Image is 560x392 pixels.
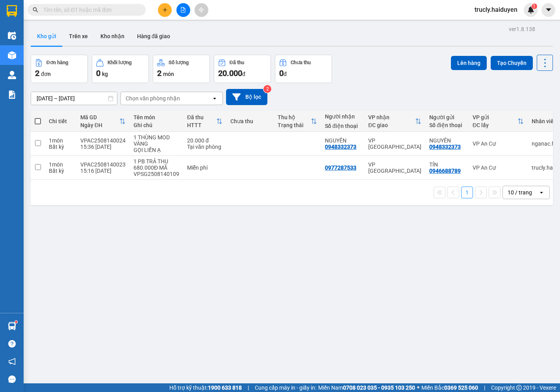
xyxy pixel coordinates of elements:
svg: open [538,189,545,196]
img: warehouse-icon [8,51,16,59]
span: search [33,7,38,13]
img: warehouse-icon [8,322,16,330]
strong: 1900 633 818 [208,385,242,391]
span: 0 [279,68,284,78]
div: Chọn văn phòng nhận [126,94,180,102]
button: 1 [461,187,473,198]
span: Miền Bắc [421,383,478,392]
span: aim [198,7,204,13]
div: ĐC lấy [473,122,517,128]
div: NGUYÊN [325,137,360,144]
span: 2 [35,68,39,78]
button: Số lượng2món [153,55,210,83]
div: Số lượng [169,60,189,65]
input: Select a date range. [31,92,117,105]
div: Người nhận [325,113,360,120]
div: VP An Cư [473,141,524,147]
span: copyright [516,385,522,390]
span: Cung cấp máy in - giấy in: [255,383,316,392]
button: Hàng đã giao [131,27,176,46]
button: Kho gửi [31,27,63,46]
div: Khối lượng [108,60,132,65]
div: Miễn phí [187,165,223,171]
div: 15:36 [DATE] [80,144,126,150]
div: Trạng thái [278,122,311,128]
div: Đã thu [187,114,216,120]
div: Ngày ĐH [80,122,119,128]
div: Bất kỳ [49,144,72,150]
span: message [8,375,16,383]
div: Chi tiết [49,118,72,124]
button: Trên xe [63,27,94,46]
button: Khối lượng0kg [92,55,149,83]
svg: open [211,95,218,102]
th: Toggle SortBy [364,111,425,132]
div: TÍN [429,161,465,168]
span: | [248,383,249,392]
strong: 0369 525 060 [444,385,478,391]
div: Chưa thu [291,60,311,65]
span: notification [8,358,16,365]
div: VP [GEOGRAPHIC_DATA] [368,137,421,150]
div: 0948332373 [325,144,356,150]
div: VP An Cư [473,165,524,171]
img: solution-icon [8,91,16,99]
button: file-add [176,3,190,17]
span: file-add [180,7,186,13]
span: 0 [96,68,100,78]
div: VP gửi [473,114,517,120]
div: Mã GD [80,114,119,120]
div: VPAC2508140024 [80,137,126,144]
th: Toggle SortBy [469,111,528,132]
div: Bất kỳ [49,168,72,174]
div: Ghi chú [134,122,179,128]
div: Số điện thoại [325,123,360,129]
span: Miền Nam [318,383,415,392]
div: 0946688789 [429,168,461,174]
span: Hỗ trợ kỹ thuật: [169,383,242,392]
sup: 2 [263,85,271,93]
span: 2 [157,68,161,78]
th: Toggle SortBy [274,111,321,132]
th: Toggle SortBy [76,111,130,132]
div: HTTT [187,122,216,128]
span: kg [102,71,108,77]
div: 20.000 đ [187,137,223,144]
div: ĐC giao [368,122,415,128]
span: question-circle [8,340,16,348]
span: | [484,383,485,392]
img: icon-new-feature [527,6,534,13]
div: GỌI LIỀN Ạ [134,147,179,153]
div: 1 món [49,137,72,144]
button: plus [158,3,172,17]
input: Tìm tên, số ĐT hoặc mã đơn [43,6,136,14]
button: Đơn hàng2đơn [31,55,88,83]
div: Tên món [134,114,179,120]
strong: 0708 023 035 - 0935 103 250 [343,385,415,391]
button: Lên hàng [451,56,487,70]
img: warehouse-icon [8,71,16,79]
div: 1 món [49,161,72,168]
div: 1 THÙNG MOD VÀNG [134,134,179,147]
div: VP nhận [368,114,415,120]
span: đ [242,71,245,77]
div: Chưa thu [230,118,270,124]
div: Số điện thoại [429,122,465,128]
div: Tại văn phòng [187,144,223,150]
span: trucly.haiduyen [468,5,524,15]
sup: 1 [532,4,537,9]
div: 15:16 [DATE] [80,168,126,174]
span: đơn [41,71,51,77]
div: Đơn hàng [46,60,68,65]
button: Đã thu20.000đ [214,55,271,83]
button: aim [195,3,208,17]
div: Đã thu [230,60,244,65]
sup: 1 [15,321,17,323]
span: món [163,71,174,77]
div: 0977287533 [325,165,356,171]
div: 1 PB TRẢ THU 680.000Đ MÃ VPSG2508140109 [134,158,179,177]
span: caret-down [545,6,552,13]
button: Tạo Chuyến [491,56,533,70]
span: ⚪️ [417,386,419,389]
img: warehouse-icon [8,31,16,40]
